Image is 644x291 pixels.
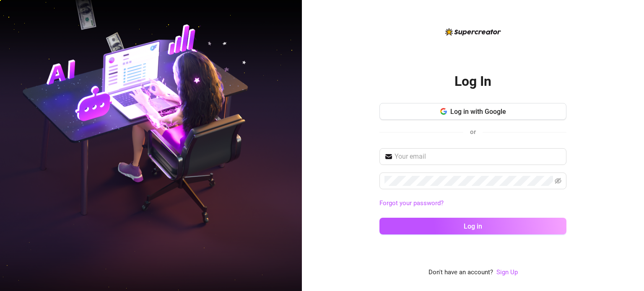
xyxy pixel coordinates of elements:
[428,268,493,278] span: Don't have an account?
[395,152,561,162] input: Your email
[379,199,444,207] a: Forgot your password?
[379,218,566,234] button: Log in
[454,73,491,90] h2: Log In
[555,178,561,184] span: eye-invisible
[496,268,518,276] a: Sign Up
[379,198,566,209] a: Forgot your password?
[464,222,482,230] span: Log in
[470,128,476,136] span: or
[445,28,501,36] img: logo-BBDzfeDw.svg
[379,103,566,120] button: Log in with Google
[450,108,506,116] span: Log in with Google
[496,268,518,278] a: Sign Up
